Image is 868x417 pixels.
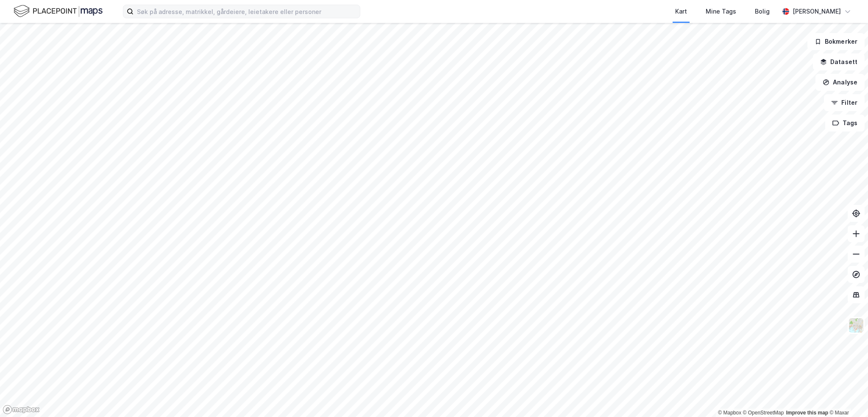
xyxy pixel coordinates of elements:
[848,317,864,333] img: Z
[706,6,736,17] div: Mine Tags
[824,94,865,111] button: Filter
[793,6,841,17] div: [PERSON_NAME]
[786,410,828,416] a: Improve this map
[743,410,784,416] a: OpenStreetMap
[826,376,868,417] div: Kontrollprogram for chat
[3,405,40,414] a: Mapbox homepage
[14,4,103,19] img: logo.f888ab2527a4732fd821a326f86c7f29.svg
[807,33,865,50] button: Bokmerker
[675,6,687,17] div: Kart
[825,115,865,132] button: Tags
[134,5,360,18] input: Søk på adresse, matrikkel, gårdeiere, leietakere eller personer
[813,53,865,70] button: Datasett
[755,6,770,17] div: Bolig
[815,74,865,91] button: Analyse
[718,410,741,416] a: Mapbox
[826,376,868,417] iframe: Chat Widget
